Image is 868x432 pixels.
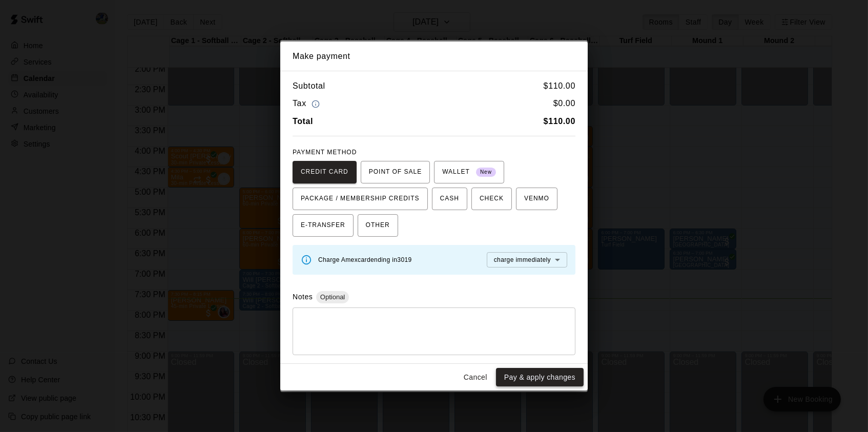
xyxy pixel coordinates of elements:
button: Cancel [459,368,492,387]
button: PACKAGE / MEMBERSHIP CREDITS [293,188,428,210]
span: WALLET [442,164,496,180]
span: POINT OF SALE [369,164,422,180]
label: Notes [293,293,313,301]
span: CASH [440,191,459,207]
b: Total [293,117,313,126]
button: POINT OF SALE [361,161,430,183]
button: OTHER [358,214,398,237]
h6: $ 0.00 [553,97,575,111]
b: $ 110.00 [544,117,575,126]
button: CHECK [471,188,512,210]
button: Pay & apply changes [496,368,584,387]
span: PAYMENT METHOD [293,149,357,156]
h6: $ 110.00 [544,79,575,93]
span: Charge Amex card ending in 3019 [318,256,412,263]
span: Optional [316,293,349,301]
button: E-TRANSFER [293,214,354,237]
button: VENMO [516,188,557,210]
h6: Subtotal [293,79,325,93]
button: CREDIT CARD [293,161,357,183]
button: WALLET New [434,161,504,183]
span: CREDIT CARD [301,164,348,180]
button: CASH [432,188,467,210]
span: VENMO [524,191,549,207]
span: CHECK [480,191,504,207]
span: PACKAGE / MEMBERSHIP CREDITS [301,191,420,207]
span: E-TRANSFER [301,217,345,234]
span: charge immediately [494,256,551,263]
h6: Tax [293,97,322,111]
span: OTHER [366,217,390,234]
h2: Make payment [280,42,588,71]
span: New [476,166,496,179]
